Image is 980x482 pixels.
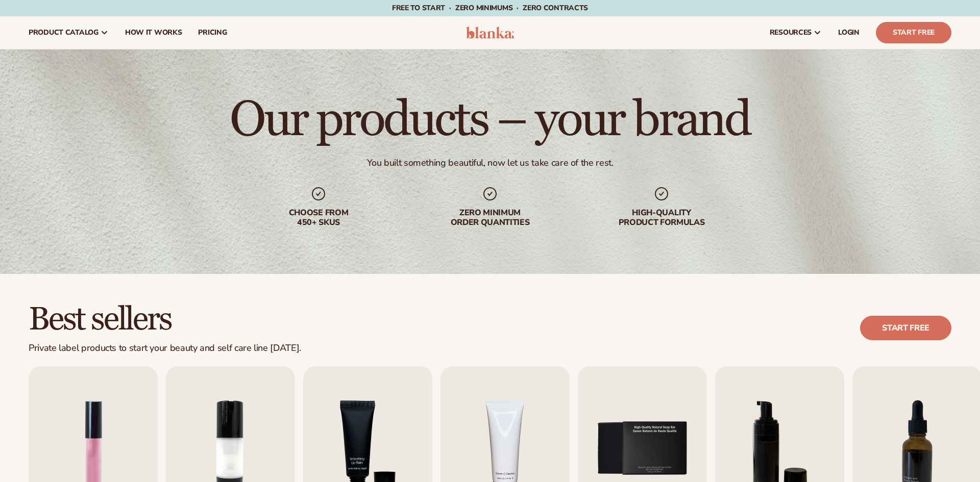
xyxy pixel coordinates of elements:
[860,316,951,340] a: Start free
[125,29,182,37] span: How It Works
[466,27,514,39] img: logo
[117,16,190,49] a: How It Works
[367,157,614,169] div: You built something beautiful, now let us take care of the rest.
[29,29,99,37] span: product catalog
[20,16,117,49] a: product catalog
[596,208,727,227] div: High-quality product formulas
[392,3,588,13] span: Free to start · ZERO minimums · ZERO contracts
[198,29,227,37] span: pricing
[830,16,868,49] a: LOGIN
[770,29,812,37] span: resources
[29,302,301,337] h2: Best sellers
[230,96,750,145] h1: Our products – your brand
[762,16,830,49] a: resources
[425,208,555,227] div: Zero minimum order quantities
[190,16,235,49] a: pricing
[838,29,860,37] span: LOGIN
[253,208,384,227] div: Choose from 450+ Skus
[876,22,951,43] a: Start Free
[29,343,301,354] div: Private label products to start your beauty and self care line [DATE].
